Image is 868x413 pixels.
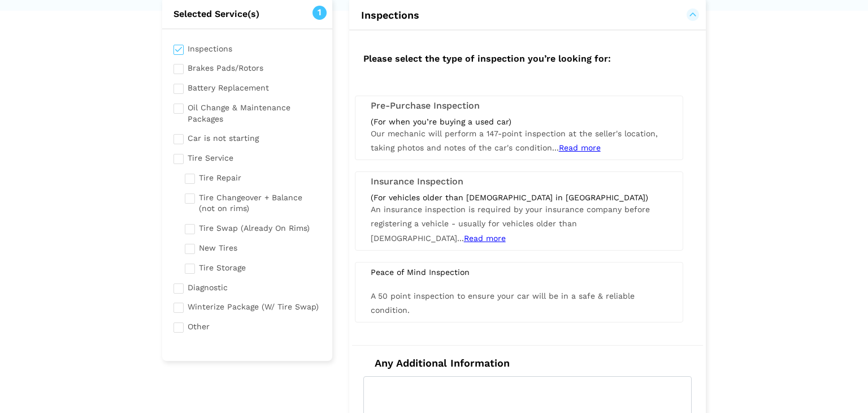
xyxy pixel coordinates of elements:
h4: Any Additional Information [363,357,692,369]
div: (For when you’re buying a used car) [371,117,667,127]
div: Peace of Mind Inspection [362,267,676,277]
h2: Please select the type of inspection you’re looking for: [352,42,703,73]
span: 1 [313,6,327,20]
button: Inspections [361,8,695,22]
span: Read more [559,143,601,152]
span: Read more [464,234,506,243]
div: (For vehicles older than [DEMOGRAPHIC_DATA] in [GEOGRAPHIC_DATA]) [371,192,667,203]
h2: Selected Service(s) [162,8,332,20]
h3: Pre-Purchase Inspection [371,101,667,111]
span: An insurance inspection is required by your insurance company before registering a vehicle - usua... [371,205,650,242]
h3: Insurance Inspection [371,177,667,187]
span: A 50 point inspection to ensure your car will be in a safe & reliable condition. [371,291,635,315]
span: Our mechanic will perform a 147-point inspection at the seller's location, taking photos and note... [371,129,658,152]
